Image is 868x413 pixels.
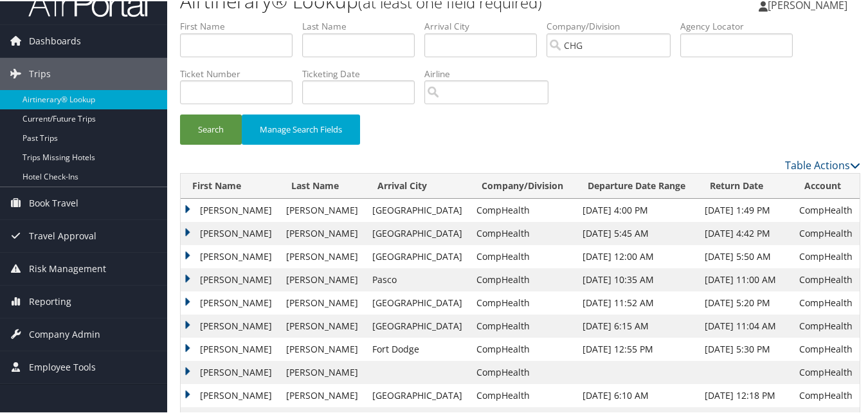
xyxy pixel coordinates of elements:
[470,172,576,197] th: Company/Division
[29,252,106,284] span: Risk Management
[181,197,280,221] td: [PERSON_NAME]
[181,221,280,244] td: [PERSON_NAME]
[366,336,470,360] td: Fort Dodge
[576,383,698,406] td: [DATE] 6:10 AM
[280,360,366,383] td: [PERSON_NAME]
[793,172,860,197] th: Account: activate to sort column ascending
[470,267,576,290] td: CompHealth
[470,290,576,313] td: CompHealth
[470,383,576,406] td: CompHealth
[302,66,424,79] label: Ticketing Date
[470,360,576,383] td: CompHealth
[576,267,698,290] td: [DATE] 10:35 AM
[793,360,860,383] td: CompHealth
[366,267,470,290] td: Pasco
[181,336,280,360] td: [PERSON_NAME]
[576,313,698,336] td: [DATE] 6:15 AM
[698,336,793,360] td: [DATE] 5:30 PM
[698,172,793,197] th: Return Date: activate to sort column ascending
[424,66,558,79] label: Airline
[470,336,576,360] td: CompHealth
[470,197,576,221] td: CompHealth
[793,244,860,267] td: CompHealth
[181,360,280,383] td: [PERSON_NAME]
[280,172,366,197] th: Last Name: activate to sort column ascending
[280,290,366,313] td: [PERSON_NAME]
[576,244,698,267] td: [DATE] 12:00 AM
[181,383,280,406] td: [PERSON_NAME]
[181,313,280,336] td: [PERSON_NAME]
[793,313,860,336] td: CompHealth
[366,197,470,221] td: [GEOGRAPHIC_DATA]
[180,19,302,32] label: First Name
[793,336,860,360] td: CompHealth
[280,221,366,244] td: [PERSON_NAME]
[366,290,470,313] td: [GEOGRAPHIC_DATA]
[181,290,280,313] td: [PERSON_NAME]
[698,290,793,313] td: [DATE] 5:20 PM
[698,244,793,267] td: [DATE] 5:50 AM
[793,197,860,221] td: CompHealth
[793,383,860,406] td: CompHealth
[302,19,424,32] label: Last Name
[242,113,360,143] button: Manage Search Fields
[181,244,280,267] td: [PERSON_NAME]
[180,66,302,79] label: Ticket Number
[280,383,366,406] td: [PERSON_NAME]
[366,221,470,244] td: [GEOGRAPHIC_DATA]
[698,313,793,336] td: [DATE] 11:04 AM
[280,267,366,290] td: [PERSON_NAME]
[470,313,576,336] td: CompHealth
[576,290,698,313] td: [DATE] 11:52 AM
[698,383,793,406] td: [DATE] 12:18 PM
[280,336,366,360] td: [PERSON_NAME]
[698,197,793,221] td: [DATE] 1:49 PM
[29,219,96,251] span: Travel Approval
[698,267,793,290] td: [DATE] 11:00 AM
[29,284,71,317] span: Reporting
[29,317,100,349] span: Company Admin
[793,267,860,290] td: CompHealth
[181,267,280,290] td: [PERSON_NAME]
[470,244,576,267] td: CompHealth
[793,290,860,313] td: CompHealth
[576,221,698,244] td: [DATE] 5:45 AM
[29,186,78,218] span: Book Travel
[793,221,860,244] td: CompHealth
[181,172,280,197] th: First Name: activate to sort column ascending
[576,172,698,197] th: Departure Date Range: activate to sort column ascending
[576,197,698,221] td: [DATE] 4:00 PM
[366,172,470,197] th: Arrival City: activate to sort column ascending
[785,157,860,171] a: Table Actions
[366,383,470,406] td: [GEOGRAPHIC_DATA]
[547,19,680,32] label: Company/Division
[180,113,242,143] button: Search
[29,24,81,56] span: Dashboards
[366,244,470,267] td: [GEOGRAPHIC_DATA]
[29,350,96,382] span: Employee Tools
[680,19,802,32] label: Agency Locator
[576,336,698,360] td: [DATE] 12:55 PM
[698,221,793,244] td: [DATE] 4:42 PM
[366,313,470,336] td: [GEOGRAPHIC_DATA]
[424,19,547,32] label: Arrival City
[29,57,51,89] span: Trips
[280,197,366,221] td: [PERSON_NAME]
[280,313,366,336] td: [PERSON_NAME]
[470,221,576,244] td: CompHealth
[280,244,366,267] td: [PERSON_NAME]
